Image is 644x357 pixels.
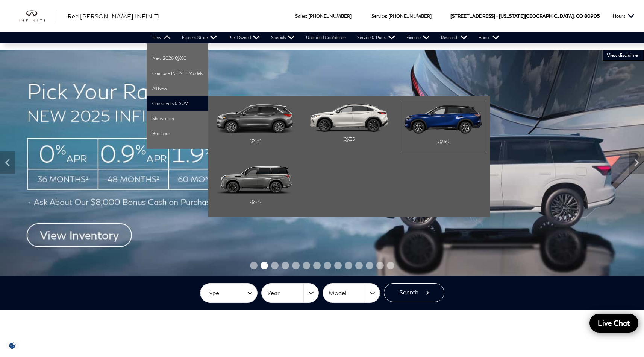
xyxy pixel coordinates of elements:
a: New 2026 QX60 [147,51,208,66]
span: VIEW DISCLAIMER [607,52,639,58]
a: QX60 [400,100,486,153]
a: Live Chat [589,314,638,333]
span: Go to slide 1 [250,262,258,269]
section: Click to Open Cookie Consent Modal [4,342,21,349]
div: QX80 [216,194,294,209]
a: infiniti [19,10,56,22]
span: Go to slide 3 [271,262,279,269]
span: Go to slide 13 [376,262,384,269]
span: Go to slide 14 [387,262,394,269]
a: Compare INFINITI Models [147,66,208,81]
button: Search [384,283,444,302]
a: All New [147,81,208,96]
img: QX80 [216,165,294,194]
div: Next [629,151,644,174]
button: Model [323,284,380,302]
span: Service [371,13,386,19]
a: Service & Parts [352,32,401,43]
a: Finance [401,32,435,43]
a: Express Store [176,32,223,43]
img: QX55 [310,104,388,132]
span: Go to slide 4 [282,262,289,269]
a: About [473,32,505,43]
button: Year [262,284,318,302]
a: Showroom [147,111,208,126]
span: Sales [295,13,306,19]
span: Go to slide 7 [313,262,321,269]
span: Go to slide 8 [324,262,331,269]
span: Year [267,287,303,299]
span: Go to slide 2 [261,262,268,269]
a: QX50 [212,100,299,153]
div: QX60 [404,134,482,149]
img: QX50 [216,104,294,133]
a: [STREET_ADDRESS] • [US_STATE][GEOGRAPHIC_DATA], CO 80905 [450,13,600,19]
span: Red [PERSON_NAME] INFINITI [68,12,160,20]
span: Go to slide 12 [366,262,373,269]
img: INFINITI [19,10,56,22]
span: : [386,13,387,19]
a: Pre-Owned [223,32,265,43]
img: QX60 [404,104,482,134]
nav: Main Navigation [147,32,505,43]
span: Go to slide 9 [334,262,342,269]
a: Unlimited Confidence [300,32,352,43]
a: Red [PERSON_NAME] INFINITI [68,12,160,21]
a: Research [435,32,473,43]
div: QX50 [216,133,294,148]
span: Go to slide 6 [303,262,310,269]
a: Brochures [147,126,208,141]
a: Specials [265,32,300,43]
span: Type [206,287,242,299]
span: : [306,13,307,19]
button: Type [200,284,257,302]
a: QX55 [306,100,392,151]
span: Go to slide 11 [355,262,363,269]
a: [PHONE_NUMBER] [388,13,432,19]
span: Go to slide 5 [292,262,300,269]
span: Go to slide 10 [345,262,352,269]
a: New [147,32,176,43]
span: Model [329,287,365,299]
div: QX55 [310,132,388,147]
a: [PHONE_NUMBER] [308,13,352,19]
img: Opt-Out Icon [4,342,21,349]
span: Live Chat [594,318,634,328]
a: QX80 [212,161,299,214]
